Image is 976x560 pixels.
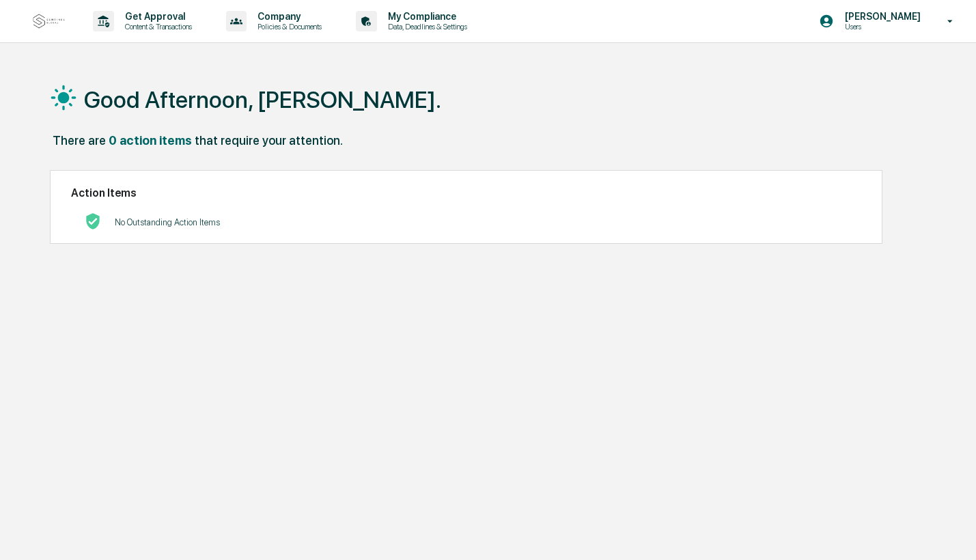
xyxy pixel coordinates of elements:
p: Company [247,11,329,22]
div: that require your attention. [195,133,343,148]
div: There are [53,133,106,148]
p: [PERSON_NAME] [834,11,928,22]
p: My Compliance [377,11,474,22]
img: logo [33,14,66,28]
h2: Action Items [71,186,861,199]
p: Get Approval [114,11,199,22]
h1: Good Afternoon, [PERSON_NAME]. [84,86,441,113]
p: Policies & Documents [247,22,329,31]
p: No Outstanding Action Items [115,217,220,227]
p: Content & Transactions [114,22,199,31]
div: 0 action items [109,133,192,148]
p: Users [834,22,928,31]
p: Data, Deadlines & Settings [377,22,474,31]
img: No Actions logo [85,213,101,229]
